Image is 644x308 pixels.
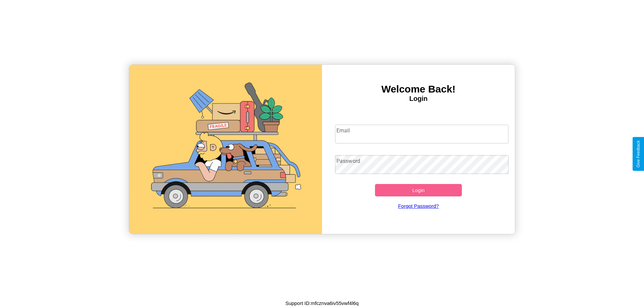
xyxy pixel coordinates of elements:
[285,299,359,308] p: Support ID: mfcznva6iv55vwf4l6q
[322,95,515,103] h4: Login
[375,184,462,196] button: Login
[636,140,641,168] div: Give Feedback
[332,196,505,215] a: Forgot Password?
[322,83,515,95] h3: Welcome Back!
[129,65,322,234] img: gif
